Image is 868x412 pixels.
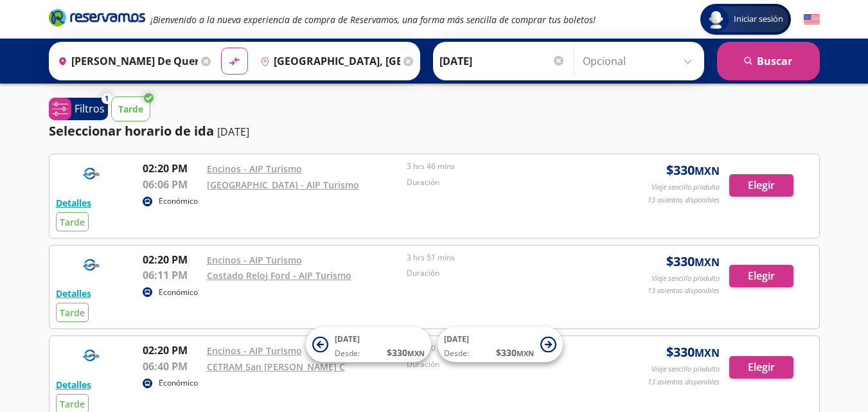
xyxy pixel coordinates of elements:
span: $ 330 [387,346,425,359]
p: 13 asientos disponibles [648,285,720,296]
p: 06:06 PM [143,177,200,192]
img: RESERVAMOS [56,252,127,278]
span: $ 330 [666,252,720,271]
span: $ 330 [666,343,720,362]
input: Elegir Fecha [439,45,565,77]
button: 1Filtros [49,98,108,120]
input: Buscar Origen [53,45,198,77]
p: 06:40 PM [143,359,200,374]
a: Encinos - AIP Turismo [207,163,302,175]
small: MXN [407,348,425,358]
img: RESERVAMOS [56,343,127,368]
p: Filtros [75,101,105,116]
p: [DATE] [217,124,249,139]
p: Duración [407,177,601,188]
input: Opcional [583,45,698,77]
span: [DATE] [444,334,469,345]
button: Detalles [56,287,91,300]
button: Elegir [729,265,793,287]
a: Encinos - AIP Turismo [207,345,302,357]
p: Viaje sencillo p/adulto [651,273,720,284]
p: Viaje sencillo p/adulto [651,364,720,375]
button: [DATE]Desde:$330MXN [438,327,563,363]
p: Viaje sencillo p/adulto [651,182,720,193]
span: Tarde [60,216,85,228]
p: Duración [407,359,601,370]
img: RESERVAMOS [56,161,127,186]
a: [GEOGRAPHIC_DATA] - AIP Turismo [207,179,359,191]
a: CETRAM San [PERSON_NAME] C [207,361,345,373]
p: Tarde [118,102,143,116]
button: Tarde [111,96,150,121]
p: Seleccionar horario de ida [49,121,214,141]
span: Desde: [335,348,360,359]
small: MXN [695,346,720,360]
p: 02:20 PM [143,343,200,358]
p: Duración [407,267,601,279]
span: $ 330 [666,161,720,180]
p: 13 asientos disponibles [648,377,720,388]
small: MXN [695,255,720,269]
a: Brand Logo [49,8,145,31]
button: Buscar [717,42,820,80]
p: Económico [159,287,198,298]
button: [DATE]Desde:$330MXN [306,327,431,363]
p: 3 hrs 51 mins [407,252,601,264]
a: Encinos - AIP Turismo [207,254,302,266]
p: 3 hrs 46 mins [407,161,601,172]
i: Brand Logo [49,8,145,27]
button: Elegir [729,356,793,379]
span: 1 [105,93,109,104]
p: 02:20 PM [143,252,200,267]
p: 13 asientos disponibles [648,195,720,206]
p: Económico [159,377,198,389]
span: Desde: [444,348,469,359]
span: Tarde [60,307,85,319]
button: English [804,12,820,28]
button: Elegir [729,174,793,197]
input: Buscar Destino [255,45,400,77]
button: Detalles [56,196,91,210]
span: $ 330 [496,346,534,359]
p: 06:11 PM [143,267,200,283]
small: MXN [695,164,720,178]
p: 02:20 PM [143,161,200,176]
span: Iniciar sesión [729,13,788,26]
a: Costado Reloj Ford - AIP Turismo [207,269,351,282]
button: Detalles [56,378,91,391]
small: MXN [517,348,534,358]
span: [DATE] [335,334,360,345]
span: Tarde [60,398,85,410]
p: Económico [159,195,198,207]
em: ¡Bienvenido a la nueva experiencia de compra de Reservamos, una forma más sencilla de comprar tus... [150,13,596,26]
